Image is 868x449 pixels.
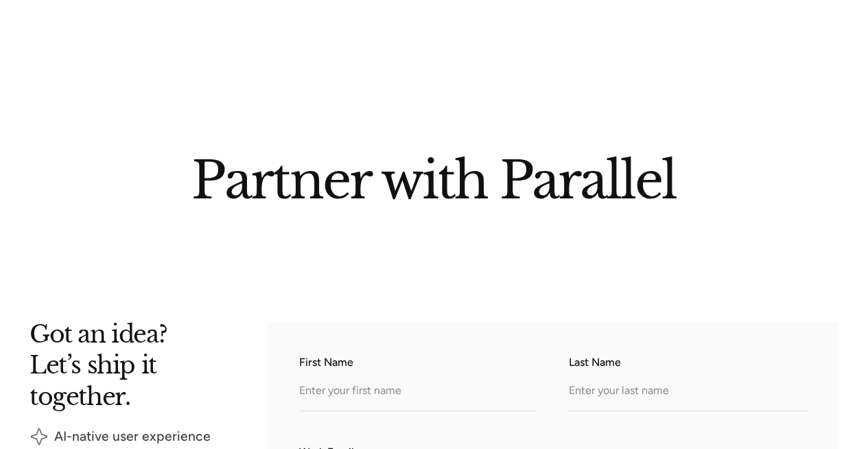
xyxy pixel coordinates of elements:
label: Last Name [569,354,807,371]
label: First Name [299,354,537,371]
h2: Partner with Parallel [71,157,798,200]
div: AI-native user experience [54,432,211,441]
input: Enter your first name [299,373,537,411]
input: Enter your last name [569,373,807,411]
h2: Got an idea? Let’s ship it together. [30,323,226,405]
